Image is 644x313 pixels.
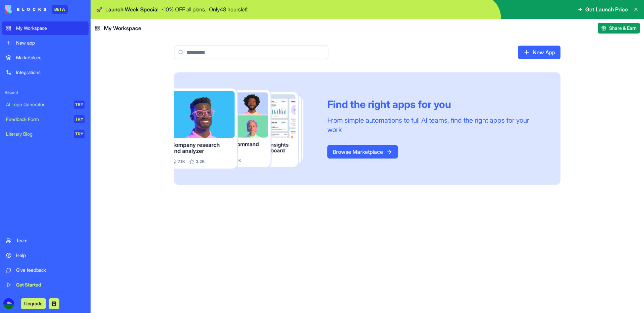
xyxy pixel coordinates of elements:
[96,5,103,13] span: 🚀
[174,88,317,169] img: Frame_181_egmpey.png
[16,25,85,32] div: My Workspace
[5,5,68,14] a: BETA
[518,46,560,59] a: New App
[327,98,544,110] div: Find the right apps for you
[3,298,14,309] img: ACg8ocJm79W7Sek-o3hbK985lLkatCF1dQ8mxD3PT5U8bvxOCR9nTDg=s96-c
[2,278,89,292] a: Get Started
[2,98,89,111] a: AI Logo GeneratorTRY
[16,69,85,76] div: Integrations
[2,263,89,277] a: Give feedback
[16,267,85,273] div: Give feedback
[327,116,544,134] div: From simple automations to full AI teams, find the right apps for your work
[105,5,159,13] span: Launch Week Special
[2,234,89,247] a: Team
[6,116,69,123] div: Feedback Form
[52,5,68,14] div: BETA
[585,5,628,13] span: Get Launch Price
[104,24,141,32] span: My Workspace
[2,113,89,126] a: Feedback FormTRY
[5,5,46,14] img: logo
[16,54,85,61] div: Marketplace
[2,21,89,35] a: My Workspace
[74,101,85,109] div: TRY
[21,298,46,309] button: Upgrade
[209,5,248,13] p: Only 48 hours left
[6,101,69,108] div: AI Logo Generator
[16,237,85,244] div: Team
[2,127,89,141] a: Literary BlogTRY
[609,25,637,32] span: Share & Earn
[2,249,89,262] a: Help
[2,36,89,50] a: New app
[16,281,85,288] div: Get Started
[598,23,640,34] button: Share & Earn
[2,51,89,64] a: Marketplace
[74,130,85,138] div: TRY
[21,300,46,307] a: Upgrade
[327,145,398,159] a: Browse Marketplace
[74,115,85,123] div: TRY
[16,40,85,46] div: New app
[2,90,89,95] span: Recent
[161,5,206,13] p: - 10 % OFF all plans.
[6,131,69,137] div: Literary Blog
[16,252,85,259] div: Help
[2,66,89,79] a: Integrations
